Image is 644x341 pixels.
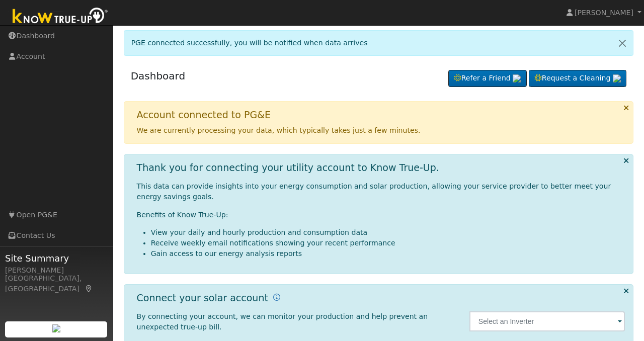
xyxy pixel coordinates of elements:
[131,70,186,82] a: Dashboard
[8,6,113,28] img: Know True-Up
[613,74,621,82] img: retrieve
[137,182,611,201] span: This data can provide insights into your energy consumption and solar production, allowing your s...
[513,74,521,82] img: retrieve
[575,9,633,17] span: [PERSON_NAME]
[529,70,626,87] a: Request a Cleaning
[137,126,421,134] span: We are currently processing your data, which typically takes just a few minutes.
[137,292,268,304] h1: Connect your solar account
[52,324,60,332] img: retrieve
[124,30,634,56] div: PGE connected successfully, you will be notified when data arrives
[5,265,108,276] div: [PERSON_NAME]
[137,312,428,331] span: By connecting your account, we can monitor your production and help prevent an unexpected true-up...
[151,238,625,248] li: Receive weekly email notifications showing your recent performance
[137,109,271,121] h1: Account connected to PG&E
[469,311,625,331] input: Select an Inverter
[85,285,94,293] a: Map
[151,227,625,238] li: View your daily and hourly production and consumption data
[5,251,108,265] span: Site Summary
[151,248,625,259] li: Gain access to our energy analysis reports
[612,31,633,55] a: Close
[137,210,625,220] p: Benefits of Know True-Up:
[448,70,527,87] a: Refer a Friend
[137,162,439,174] h1: Thank you for connecting your utility account to Know True-Up.
[5,273,108,294] div: [GEOGRAPHIC_DATA], [GEOGRAPHIC_DATA]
